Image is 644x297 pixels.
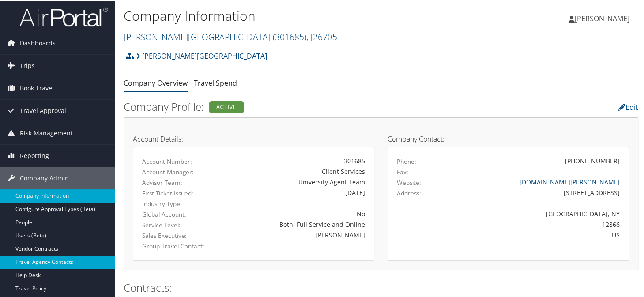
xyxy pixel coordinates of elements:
[142,220,207,229] label: Service Level:
[456,219,620,228] div: 12866
[20,54,35,76] span: Trips
[221,229,365,239] div: [PERSON_NAME]
[397,188,421,197] label: Address:
[520,177,620,185] a: [DOMAIN_NAME][PERSON_NAME]
[565,155,620,165] div: [PHONE_NUMBER]
[142,230,207,239] label: Sales Executive:
[142,241,207,250] label: Group Travel Contact:
[19,6,108,26] img: airportal-logo.png
[142,156,207,165] label: Account Number:
[20,31,56,53] span: Dashboards
[221,208,365,218] div: No
[142,209,207,218] label: Global Account:
[388,135,629,142] h4: Company Contact:
[456,229,620,239] div: US
[397,156,416,165] label: Phone:
[124,6,467,24] h1: Company Information
[20,121,73,143] span: Risk Management
[194,77,237,87] a: Travel Spend
[397,177,421,186] label: Website:
[221,187,365,196] div: [DATE]
[142,188,207,197] label: First Ticket Issued:
[209,100,244,113] div: Active
[20,144,49,166] span: Reporting
[124,279,638,294] h2: Contracts:
[136,46,267,64] a: [PERSON_NAME][GEOGRAPHIC_DATA]
[306,30,340,42] span: , [ 26705 ]
[20,99,66,121] span: Travel Approval
[221,155,365,165] div: 301685
[133,135,374,142] h4: Account Details:
[575,13,629,23] span: [PERSON_NAME]
[456,208,620,218] div: [GEOGRAPHIC_DATA], NY
[124,30,340,42] a: [PERSON_NAME][GEOGRAPHIC_DATA]
[142,167,207,176] label: Account Manager:
[20,76,54,98] span: Book Travel
[221,177,365,186] div: University Agent Team
[618,102,638,111] a: Edit
[397,167,408,176] label: Fax:
[142,199,207,207] label: Industry Type:
[20,166,69,188] span: Company Admin
[124,77,188,87] a: Company Overview
[124,98,462,113] h2: Company Profile:
[221,166,365,175] div: Client Services
[142,177,207,186] label: Advisor Team:
[569,4,638,31] a: [PERSON_NAME]
[273,30,306,42] span: ( 301685 )
[456,187,620,196] div: [STREET_ADDRESS]
[221,219,365,228] div: Both, Full Service and Online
